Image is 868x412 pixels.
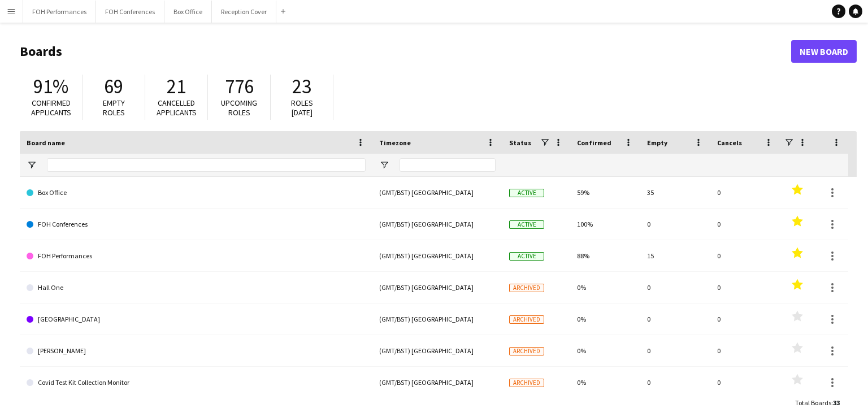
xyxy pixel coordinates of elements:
span: Archived [509,284,544,292]
button: FOH Conferences [96,1,164,23]
span: Upcoming roles [221,98,257,118]
a: FOH Conferences [27,209,366,240]
div: 0 [710,209,780,240]
button: Box Office [164,1,212,23]
div: 59% [570,177,640,208]
h1: Boards [20,43,791,60]
div: 0 [710,177,780,208]
input: Timezone Filter Input [400,158,496,172]
div: 0 [710,367,780,398]
a: Hall One [27,272,366,303]
span: 776 [225,74,254,99]
span: Empty roles [103,98,125,118]
span: Total Boards [795,398,831,407]
span: Cancels [717,138,742,147]
button: Open Filter Menu [379,160,389,170]
div: 0 [710,303,780,335]
span: 33 [833,398,840,407]
div: 0% [570,335,640,366]
a: [GEOGRAPHIC_DATA] [27,303,366,335]
span: Board name [27,138,65,147]
span: Cancelled applicants [157,98,197,118]
span: Status [509,138,531,147]
div: (GMT/BST) [GEOGRAPHIC_DATA] [372,240,502,271]
div: 0 [710,272,780,303]
span: Confirmed [577,138,611,147]
span: 91% [33,74,68,99]
div: (GMT/BST) [GEOGRAPHIC_DATA] [372,303,502,335]
div: (GMT/BST) [GEOGRAPHIC_DATA] [372,335,502,366]
div: (GMT/BST) [GEOGRAPHIC_DATA] [372,272,502,303]
div: 0 [640,303,710,335]
span: Roles [DATE] [291,98,313,118]
a: New Board [791,40,857,63]
button: Reception Cover [212,1,276,23]
div: 0 [640,335,710,366]
span: Archived [509,315,544,324]
span: 23 [292,74,311,99]
a: FOH Performances [27,240,366,272]
input: Board name Filter Input [47,158,366,172]
a: [PERSON_NAME] [27,335,366,367]
div: 0 [640,272,710,303]
span: Active [509,189,544,197]
div: 0 [640,367,710,398]
button: Open Filter Menu [27,160,37,170]
button: FOH Performances [23,1,96,23]
span: Confirmed applicants [31,98,71,118]
a: Box Office [27,177,366,209]
div: (GMT/BST) [GEOGRAPHIC_DATA] [372,209,502,240]
div: 0 [710,335,780,366]
div: (GMT/BST) [GEOGRAPHIC_DATA] [372,367,502,398]
span: Archived [509,379,544,387]
div: 15 [640,240,710,271]
span: 69 [104,74,123,99]
div: 100% [570,209,640,240]
div: 35 [640,177,710,208]
div: 0% [570,367,640,398]
div: 0 [710,240,780,271]
div: 88% [570,240,640,271]
div: 0 [640,209,710,240]
span: Archived [509,347,544,355]
span: Active [509,252,544,261]
span: Empty [647,138,667,147]
span: Active [509,220,544,229]
a: Covid Test Kit Collection Monitor [27,367,366,398]
div: 0% [570,272,640,303]
span: 21 [167,74,186,99]
span: Timezone [379,138,411,147]
div: (GMT/BST) [GEOGRAPHIC_DATA] [372,177,502,208]
div: 0% [570,303,640,335]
